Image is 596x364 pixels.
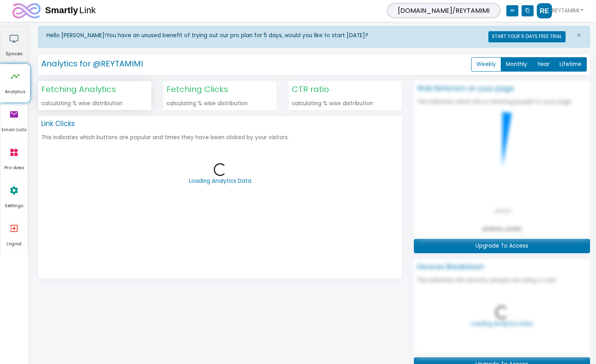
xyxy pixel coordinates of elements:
i: exit_to_app [9,216,19,240]
button: Year [532,57,555,72]
h6: calculating % wise distribution [38,97,151,107]
a: exit_to_app Logout [0,216,28,254]
p: Loading Analytics Data [57,177,383,186]
img: logo.svg [12,3,97,18]
span: Email-Lists [0,126,28,134]
div: Button Group [471,57,587,72]
i: timeline [10,64,20,88]
span: Settings [0,202,28,210]
a: airplay Spaces [0,26,28,64]
a: Upgrade To Access [414,239,590,253]
div: You have an unused benefit of trying out our pro plan for 5 days, would you like to start [DATE]? [46,31,392,42]
a: timeline Analytics [0,64,30,102]
h6: calculating % wise distribution [289,97,402,107]
button: Close [568,26,590,44]
h4: Fetching Analytics [38,81,151,94]
p: Analytics for @REYTAMIMI [41,57,143,70]
strong: Hello [PERSON_NAME]! [46,32,106,39]
button: START YOUR 5 DAYS FREE TRIAL [488,31,566,42]
a: settings Settings [0,178,28,216]
span: Analytics [0,88,30,96]
h4: Fetching Clicks [163,81,277,94]
a: widgets Pro-Area [0,140,28,178]
span: Spaces [0,50,28,58]
h6: This indicates which buttons are popular and times they have been clicked by your visitors. [38,131,402,141]
span: Pro-Area [0,164,28,172]
button: Lifetime [554,57,587,72]
a: email Email-Lists [0,102,28,140]
i: content_copy [522,5,534,16]
a: REYTAMIMI [537,3,584,18]
button: Monthly [501,57,532,72]
i: email [9,102,19,126]
i: link [506,5,518,16]
i: settings [9,178,19,202]
button: Weekly [471,57,501,72]
i: airplay [9,26,19,50]
h4: CTR ratio [289,81,402,94]
span: [DOMAIN_NAME]/REYTAMIMI [387,3,501,18]
h6: calculating % wise distribution [163,97,277,107]
span: × [576,30,582,41]
span: Logout [0,240,28,248]
h5: Link Clicks [38,116,402,128]
i: widgets [9,140,19,164]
